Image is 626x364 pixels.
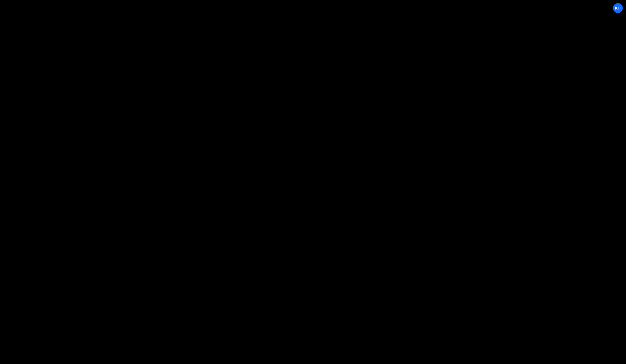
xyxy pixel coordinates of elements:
[22,53,121,64] div: 16108/43262.js
[559,3,611,13] a: [DOMAIN_NAME]
[22,20,33,26] h2: Files
[126,20,150,26] div: New File
[1,1,15,15] a: 🤙
[33,45,50,50] div: global.js
[289,3,337,13] button: Code Only
[588,37,616,47] button: Save
[15,30,121,41] div: Javascript files
[22,5,34,12] div: GLLA
[613,3,623,13] a: kh
[33,56,49,61] div: Home.js
[22,41,121,53] div: 16108/43385.js
[141,40,164,45] div: Not yet saved
[92,21,114,25] button: New File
